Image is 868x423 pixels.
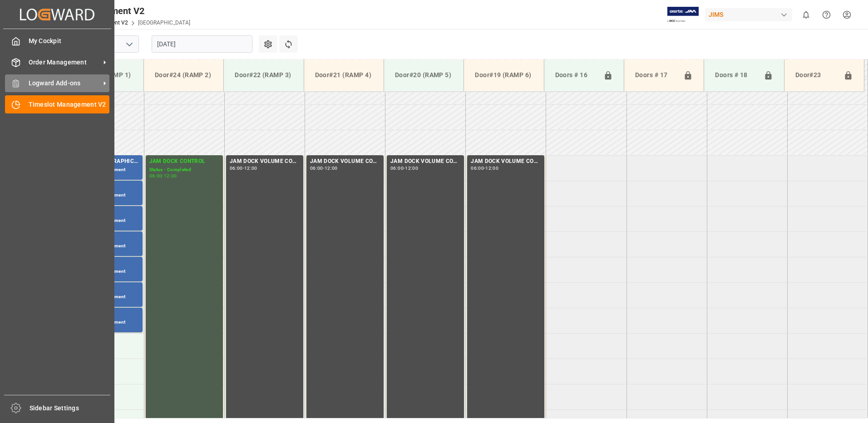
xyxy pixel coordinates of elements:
[29,36,110,46] span: My Cockpit
[151,67,216,84] div: Door#24 (RAMP 2)
[705,6,796,23] button: JIMS
[152,35,252,53] input: DD.MM.YYYY
[5,32,109,50] a: My Cockpit
[816,5,837,25] button: Help Center
[39,4,190,18] div: Timeslot Management V2
[631,67,680,84] div: Doors # 17
[404,166,405,170] div: -
[391,67,456,84] div: Door#20 (RAMP 5)
[162,174,163,178] div: -
[243,166,244,170] div: -
[149,174,163,178] div: 06:00
[390,166,404,170] div: 06:00
[231,67,296,84] div: Door#22 (RAMP 3)
[471,157,541,166] div: JAM DOCK VOLUME CONTROL
[485,166,498,170] div: 12:00
[310,166,323,170] div: 06:00
[29,100,110,109] span: Timeslot Management V2
[122,37,136,51] button: open menu
[667,7,699,23] img: Exertis%20JAM%20-%20Email%20Logo.jpg_1722504956.jpg
[796,5,816,25] button: show 0 new notifications
[29,79,100,88] span: Logward Add-ons
[30,403,111,413] span: Sidebar Settings
[390,157,460,166] div: JAM DOCK VOLUME CONTROL
[705,8,792,21] div: JIMS
[325,166,338,170] div: 12:00
[792,67,840,84] div: Door#23
[244,166,257,170] div: 12:00
[311,67,376,84] div: Door#21 (RAMP 4)
[323,166,325,170] div: -
[310,157,380,166] div: JAM DOCK VOLUME CONTROL
[29,58,100,67] span: Order Management
[471,67,536,84] div: Door#19 (RAMP 6)
[471,166,484,170] div: 06:00
[711,67,759,84] div: Doors # 18
[230,166,243,170] div: 06:00
[5,95,109,113] a: Timeslot Management V2
[552,67,600,84] div: Doors # 16
[230,157,300,166] div: JAM DOCK VOLUME CONTROL
[405,166,418,170] div: 12:00
[149,157,219,166] div: JAM DOCK CONTROL
[149,166,219,174] div: Status - Completed
[164,174,177,178] div: 12:00
[484,166,485,170] div: -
